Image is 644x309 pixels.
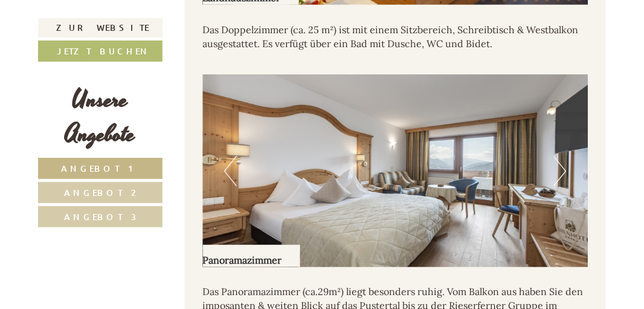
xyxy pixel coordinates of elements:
[224,156,237,186] button: Previous
[38,18,163,37] a: Zur Website
[203,245,300,268] div: Panoramazimmer
[65,187,137,198] span: Angebot 2
[38,41,163,62] a: Jetzt buchen
[64,211,137,223] span: Angebot 3
[554,156,567,186] button: Next
[62,163,140,174] span: Angebot 1
[38,83,163,152] div: Unsere Angebote
[203,23,588,51] p: Das Doppelzimmer (ca. 25 m²) ist mit einem Sitzbereich, Schreibtisch & Westbalkon ausgestattet. E...
[203,74,588,267] img: image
